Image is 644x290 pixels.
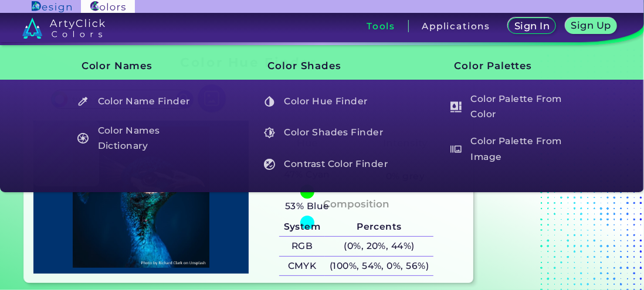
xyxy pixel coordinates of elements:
a: Contrast Color Finder [257,153,396,175]
h5: System [279,217,325,237]
h3: Applications [422,22,490,30]
img: ArtyClick Design logo [32,1,71,12]
img: icon_col_pal_col_white.svg [450,101,462,112]
a: Sign Up [568,19,614,33]
h5: (100%, 54%, 0%, 56%) [325,257,433,276]
img: logo_artyclick_colors_white.svg [22,18,105,39]
a: Color Hue Finder [257,90,396,112]
h5: Color Palette From Color [445,90,581,124]
img: icon_color_contrast_white.svg [264,159,275,170]
h5: (0%, 20%, 44%) [325,237,433,256]
a: Color Names Dictionary [71,122,209,155]
a: Sign In [510,19,554,33]
h5: CMYK [279,257,325,276]
h3: Color Shades [248,52,396,81]
a: Color Palette From Color [444,90,582,124]
a: Color Palette From Image [444,132,582,166]
h5: Color Names Dictionary [72,122,209,155]
img: icon_color_names_dictionary_white.svg [77,133,89,144]
h3: Tools [367,22,395,30]
h5: Color Palette From Image [445,132,581,166]
h5: Sign Up [573,21,609,30]
h5: Percents [325,217,433,237]
h5: RGB [279,237,325,256]
h4: Composition [323,196,389,213]
h5: Contrast Color Finder [259,153,395,175]
h5: Color Name Finder [72,90,209,112]
img: icon_color_name_finder_white.svg [77,96,89,107]
h3: Color Names [62,52,209,81]
img: icon_color_shades_white.svg [264,127,275,138]
a: Color Shades Finder [257,122,396,144]
h3: Color Palettes [435,52,582,81]
img: icon_color_hue_white.svg [264,96,275,107]
a: Color Name Finder [71,90,209,112]
h5: Sign In [516,22,548,30]
h5: Color Shades Finder [259,122,395,144]
img: icon_palette_from_image_white.svg [450,144,462,155]
h5: Color Hue Finder [259,90,395,112]
img: img_pavlin.jpg [39,127,243,268]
